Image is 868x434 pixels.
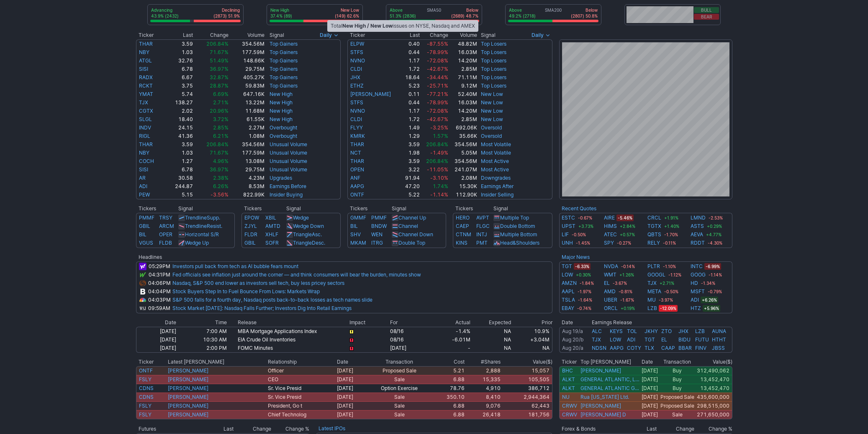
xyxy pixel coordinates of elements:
[691,271,706,279] a: GOOG
[427,74,448,80] span: -34.44%
[645,328,658,334] a: JKHY
[164,57,193,65] td: 32.76
[481,183,514,189] a: Earnings After
[139,183,147,189] a: ADI
[270,175,292,181] a: Upgrades
[678,336,691,343] a: BIDU
[139,231,146,238] a: BIL
[139,66,148,72] a: SISI
[164,31,193,39] th: Last
[562,345,583,351] a: Aug 20/a
[562,214,575,222] a: ESTC
[562,336,583,343] a: Aug 20/b
[695,328,705,334] a: LZB
[645,345,654,351] a: TLX
[350,214,366,221] a: GMMF
[562,394,570,400] a: NU
[229,31,265,39] th: Volume
[481,74,506,80] a: Top Losers
[139,158,154,164] a: COCH
[562,403,577,409] a: CRWV
[476,214,489,221] a: AVPT
[270,83,298,89] a: Top Gainers
[265,223,280,229] a: AMTD
[159,214,172,221] a: TRSY
[244,223,257,229] a: ZJYL
[210,74,229,80] span: 32.87%
[350,166,364,173] a: OPEN
[449,48,478,57] td: 16.03M
[481,91,503,97] a: New Low
[562,205,596,212] b: Recent Quotes
[164,39,193,48] td: 3.59
[335,7,359,13] p: New Low
[712,336,726,343] a: HTHT
[318,425,345,431] b: Latest IPOs
[270,49,298,55] a: Top Gainers
[139,91,153,97] a: YMAT
[293,214,309,221] a: Wedge
[398,240,425,246] a: Double Top
[508,7,598,20] div: SMA200
[270,116,293,122] a: New High
[229,73,265,82] td: 405.27K
[229,39,265,48] td: 354.56M
[647,214,661,222] a: CRCL
[691,296,699,304] a: ADI
[139,74,153,80] a: RADX
[647,262,660,271] a: PLTR
[481,66,506,72] a: Top Losers
[562,262,572,271] a: TGT
[139,116,152,122] a: SLGL
[481,49,506,55] a: Top Losers
[168,394,208,400] a: [PERSON_NAME]
[151,13,179,19] p: 43.9% (2432)
[456,231,471,238] a: CTNM
[562,271,573,279] a: LOW
[371,214,387,221] a: PMMF
[449,65,478,73] td: 2.85M
[562,279,577,287] a: AMZN
[293,223,324,229] a: Wedge Down
[139,57,152,64] a: ATGL
[604,304,618,313] a: ORCL
[401,65,420,73] td: 1.72
[592,336,601,343] a: TJX
[244,240,256,246] a: GBIL
[449,39,478,48] td: 48.82M
[172,297,372,303] a: S&P 500 falls for a fourth day, Nasdaq posts back-to-back losses as tech names slide
[139,191,150,198] a: PEW
[610,328,623,334] a: KEYS
[604,262,618,271] a: NVDA
[509,7,536,13] p: Above
[592,345,606,351] a: NDSN
[350,223,358,229] a: BIL
[390,13,416,19] p: 51.3% (2836)
[481,166,509,173] a: Most Active
[420,31,449,39] th: Change
[610,336,621,343] a: LOW
[139,175,146,181] a: AR
[647,239,660,247] a: RELY
[164,73,193,82] td: 6.67
[401,82,420,90] td: 5.23
[139,108,153,114] a: CGTX
[562,254,590,260] b: Major News
[562,376,575,382] a: ALKT
[168,411,208,418] a: [PERSON_NAME]
[500,231,537,238] a: Multiple Bottom
[350,108,365,114] a: NVNO
[562,239,573,247] a: UNH
[164,48,193,57] td: 1.03
[185,214,220,221] a: TrendlineSupp.
[661,328,672,334] a: ZTO
[350,49,363,55] a: STFS
[427,57,448,64] span: -72.08%
[562,411,577,418] a: CRWV
[476,223,490,229] a: FLGC
[293,240,325,246] a: TriangleDesc.
[139,150,149,156] a: NBY
[691,304,701,313] a: HTZ
[172,263,298,269] a: Investors pull back from tech as AI bubble fears mount
[562,296,575,304] a: TSLA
